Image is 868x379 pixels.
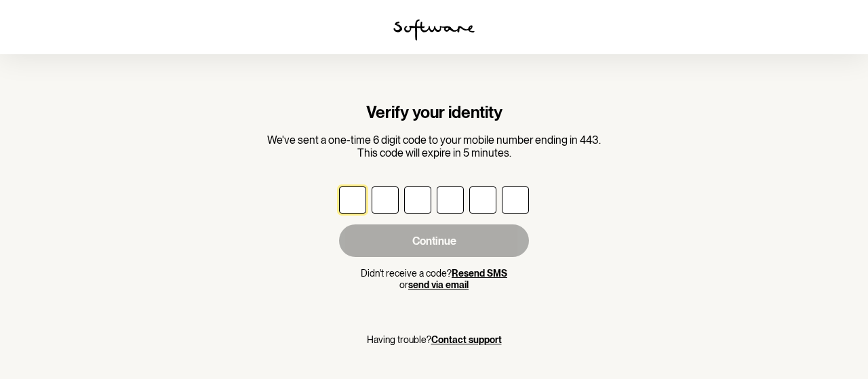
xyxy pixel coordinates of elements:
[452,268,507,279] button: Resend SMS
[367,334,502,346] p: Having trouble?
[339,224,529,257] button: Continue
[393,19,475,41] img: software logo
[267,134,601,146] p: We've sent a one-time 6 digit code to your mobile number ending in 443.
[267,146,601,159] p: This code will expire in 5 minutes.
[339,279,529,291] p: or
[267,103,601,123] h1: Verify your identity
[339,268,529,279] p: Didn't receive a code?
[431,334,502,345] a: Contact support
[408,279,469,291] button: send via email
